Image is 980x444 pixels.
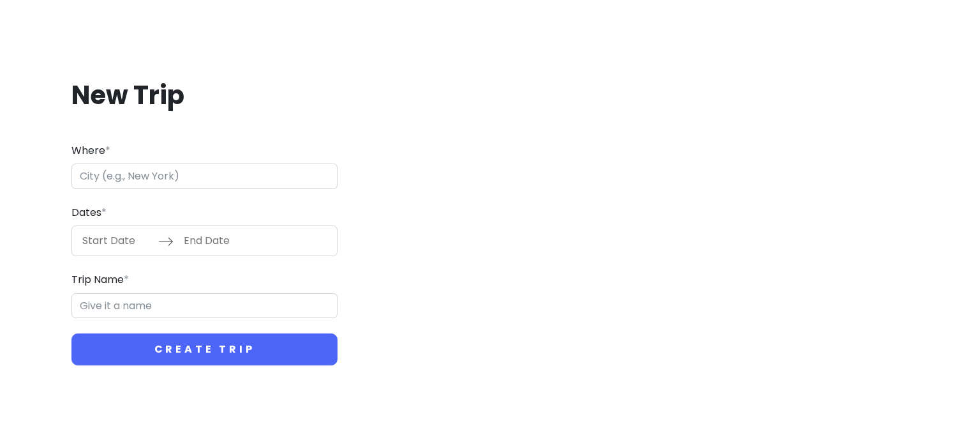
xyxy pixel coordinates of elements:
label: Where [71,142,110,159]
label: Trip Name [71,272,129,288]
input: Give it a name [71,293,338,319]
h1: New Trip [71,79,338,112]
input: Start Date [75,226,158,256]
input: End Date [177,226,260,256]
button: Create Trip [71,333,338,365]
label: Dates [71,204,107,221]
input: City (e.g., New York) [71,164,338,189]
